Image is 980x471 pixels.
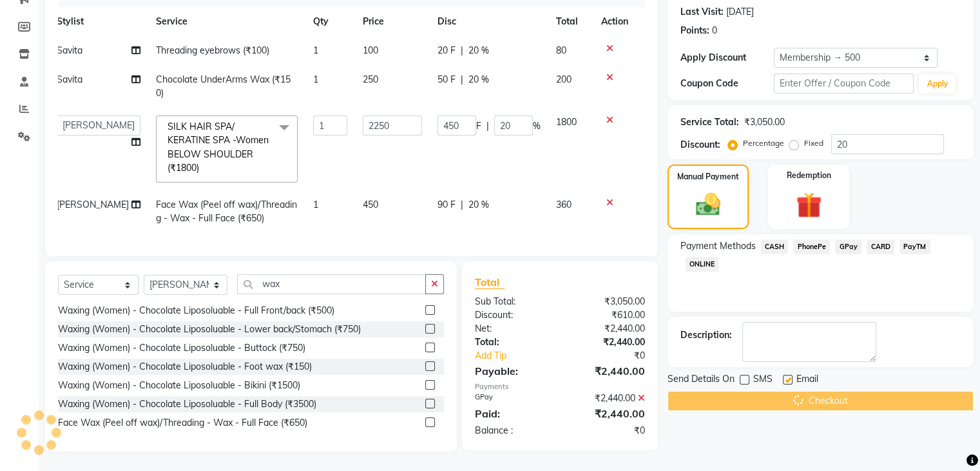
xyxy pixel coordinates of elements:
[313,199,318,210] span: 1
[686,257,719,272] span: ONLINE
[560,406,655,421] div: ₹2,440.00
[796,372,818,388] span: Email
[680,328,732,342] div: Description:
[788,189,830,221] img: _gift.svg
[593,7,636,36] th: Action
[49,7,148,36] th: Stylist
[486,119,489,133] span: |
[461,198,463,212] span: |
[468,44,489,57] span: 20 %
[437,198,456,212] span: 90 F
[712,24,717,37] div: 0
[744,115,785,129] div: ₹3,050.00
[57,74,82,85] span: Savita
[680,51,774,65] div: Apply Discount
[560,363,655,379] div: ₹2,440.00
[313,74,318,85] span: 1
[560,424,655,437] div: ₹0
[58,341,305,355] div: Waxing (Women) - Chocolate Liposoluable - Buttock (₹750)
[560,336,655,349] div: ₹2,440.00
[688,190,728,219] img: _cash.svg
[680,5,724,19] div: Last Visit:
[560,308,655,322] div: ₹610.00
[57,199,129,210] span: [PERSON_NAME]
[461,73,463,86] span: |
[761,239,789,254] span: CASH
[355,7,430,36] th: Price
[465,392,560,405] div: GPay
[57,45,82,56] span: Savita
[475,381,645,392] div: Payments
[680,239,756,253] span: Payment Methods
[313,45,318,56] span: 1
[919,74,956,94] button: Apply
[465,322,560,336] div: Net:
[835,239,861,254] span: GPay
[305,7,356,36] th: Qty
[58,416,307,430] div: Face Wax (Peel off wax)/Threading - Wax - Full Face (₹650)
[476,119,481,133] span: F
[461,44,463,57] span: |
[437,44,456,57] span: 20 F
[533,119,541,133] span: %
[363,45,378,56] span: 100
[677,171,739,183] label: Manual Payment
[58,360,312,374] div: Waxing (Women) - Chocolate Liposoluable - Foot wax (₹150)
[787,170,831,181] label: Redemption
[556,45,566,56] span: 80
[363,199,378,210] span: 450
[465,424,560,437] div: Balance :
[680,115,739,129] div: Service Total:
[363,74,378,85] span: 250
[668,372,735,388] span: Send Details On
[899,239,930,254] span: PayTM
[465,295,560,308] div: Sub Total:
[58,304,334,317] div: Waxing (Women) - Chocolate Liposoluable - Full Front/back (₹500)
[556,74,572,85] span: 200
[556,199,572,210] span: 360
[560,322,655,336] div: ₹2,440.00
[743,137,784,149] label: Percentage
[560,295,655,308] div: ₹3,050.00
[430,7,548,36] th: Disc
[548,7,593,36] th: Total
[468,73,489,86] span: 20 %
[58,397,316,411] div: Waxing (Women) - Chocolate Liposoluable - Full Body (₹3500)
[475,276,504,289] span: Total
[575,349,654,363] div: ₹0
[58,379,300,392] div: Waxing (Women) - Chocolate Liposoluable - Bikini (₹1500)
[804,137,823,149] label: Fixed
[680,138,720,152] div: Discount:
[680,77,774,90] div: Coupon Code
[465,406,560,421] div: Paid:
[560,392,655,405] div: ₹2,440.00
[168,121,269,174] span: SILK HAIR SPA/ KERATINE SPA -Women BELOW SHOULDER (₹1800)
[148,7,305,36] th: Service
[774,74,914,94] input: Enter Offer / Coupon Code
[58,323,361,336] div: Waxing (Women) - Chocolate Liposoluable - Lower back/Stomach (₹750)
[726,5,754,19] div: [DATE]
[156,45,269,56] span: Threading eyebrows (₹100)
[465,363,560,379] div: Payable:
[437,73,456,86] span: 50 F
[793,239,830,254] span: PhonePe
[156,199,297,224] span: Face Wax (Peel off wax)/Threading - Wax - Full Face (₹650)
[465,349,575,363] a: Add Tip
[199,162,205,174] a: x
[468,198,489,212] span: 20 %
[753,372,773,388] span: SMS
[465,308,560,322] div: Discount:
[156,74,291,99] span: Chocolate UnderArms Wax (₹150)
[680,24,709,37] div: Points:
[465,336,560,349] div: Total:
[556,116,577,128] span: 1800
[867,239,894,254] span: CARD
[237,274,426,294] input: Search or Scan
